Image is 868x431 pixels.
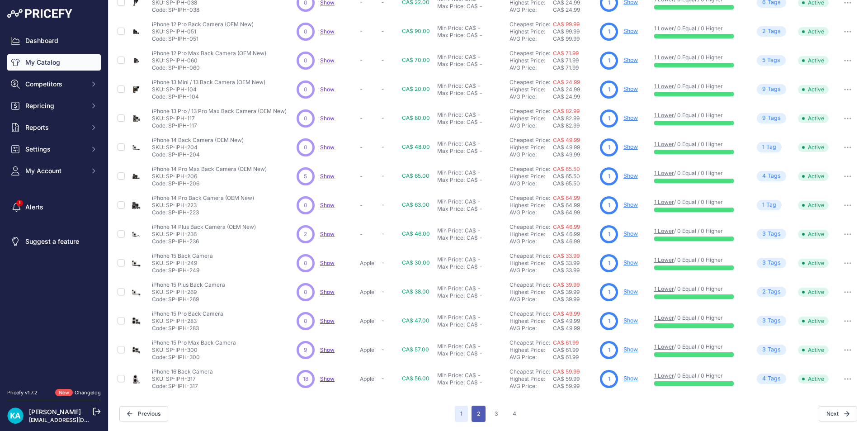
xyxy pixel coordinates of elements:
div: CA$ 99.99 [553,35,596,43]
div: CA$ [467,32,478,39]
button: Reports [7,119,101,136]
p: / 0 Equal / 0 Higher [654,227,744,235]
a: Cheapest Price: [509,223,550,230]
p: Code: SP-IPH-038 [152,6,243,14]
span: CA$ 63.00 [402,201,429,208]
span: CA$ 49.99 [553,144,580,151]
a: Cheapest Price: [509,108,550,114]
a: Show [623,346,638,353]
div: Min Price: [437,24,463,32]
div: - [478,147,482,155]
div: CA$ 82.99 [553,122,596,129]
a: Changelog [75,389,101,396]
div: CA$ [465,227,476,234]
div: Min Price: [437,140,463,147]
div: CA$ [465,82,476,90]
div: CA$ [465,169,476,176]
div: Max Price: [437,3,465,10]
div: - [476,53,481,61]
p: - [360,173,378,180]
button: Settings [7,141,101,157]
div: - [476,82,481,90]
a: Show [320,115,335,122]
a: Show [320,317,335,324]
span: 5 [304,172,307,180]
a: Suggest a feature [7,233,101,250]
div: - [478,3,482,10]
span: 1 [608,172,610,180]
div: - [478,176,482,184]
p: / 0 Equal / 0 Higher [654,25,744,32]
div: CA$ 65.50 [553,180,596,187]
div: CA$ [467,61,478,68]
p: - [360,231,378,238]
div: Highest Price: [509,202,553,209]
span: CA$ 70.00 [402,57,430,63]
span: Tag [757,200,782,210]
span: Show [320,86,335,93]
p: / 0 Equal / 0 Higher [654,170,744,177]
div: Max Price: [437,234,465,242]
p: - [360,144,378,151]
div: - [476,169,481,176]
div: Min Price: [437,53,463,61]
span: CA$ 48.00 [402,143,430,150]
div: Highest Price: [509,173,553,180]
div: AVG Price: [509,64,553,71]
span: Active [798,230,829,239]
span: 0 [304,143,307,152]
div: CA$ 64.99 [553,209,596,216]
span: My Account [25,166,85,175]
div: CA$ [467,90,478,97]
span: Show [320,231,335,237]
p: SKU: SP-IPH-117 [152,115,287,122]
a: CA$ 49.99 [553,310,580,317]
a: CA$ 61.99 [553,339,579,346]
span: Show [320,173,335,180]
a: 1 Lower [654,199,674,205]
div: CA$ [465,140,476,147]
span: 0 [304,114,307,123]
div: CA$ [465,53,476,61]
a: Show [623,259,638,266]
span: Reports [25,123,85,132]
span: Tag [757,55,786,66]
a: CA$ 39.99 [553,281,580,288]
a: CA$ 82.99 [553,108,580,114]
div: Max Price: [437,90,465,97]
a: Show [320,289,335,295]
span: - [382,57,384,63]
div: AVG Price: [509,6,553,14]
div: CA$ [467,205,478,213]
p: / 0 Equal / 0 Higher [654,141,744,148]
span: Show [320,144,335,151]
p: / 0 Equal / 0 Higher [654,83,744,90]
span: CA$ 82.99 [553,115,580,122]
a: Show [623,57,638,63]
a: CA$ 33.99 [553,252,580,259]
a: 1 Lower [654,343,674,350]
span: CA$ 65.50 [553,173,580,180]
a: Cheapest Price: [509,252,550,259]
div: CA$ [467,176,478,184]
span: Settings [25,145,85,154]
a: 1 Lower [654,170,674,176]
div: Highest Price: [509,57,553,64]
span: 1 [608,201,610,209]
div: Max Price: [437,118,465,126]
a: CA$ 49.99 [553,137,580,143]
div: CA$ [465,24,476,32]
a: 1 Lower [654,285,674,292]
a: 1 Lower [654,112,674,118]
div: Max Price: [437,147,465,155]
a: Show [623,317,638,324]
span: - [382,114,384,121]
div: - [478,118,482,126]
a: Show [320,28,335,35]
p: iPhone 12 Pro Max Back Camera (OEM New) [152,50,266,57]
button: Next [819,406,857,422]
a: CA$ 46.99 [553,223,580,230]
a: Show [320,346,335,353]
p: Code: SP-IPH-060 [152,64,266,71]
div: - [478,205,482,213]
